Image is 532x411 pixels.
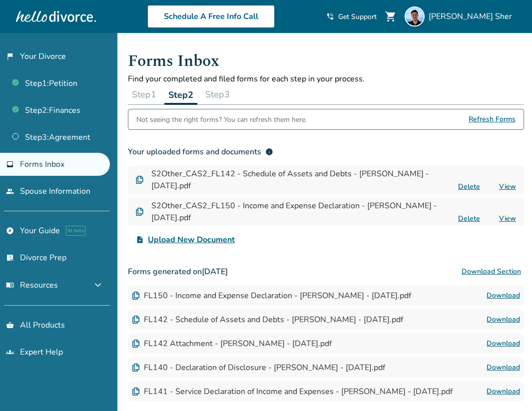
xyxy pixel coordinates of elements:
[132,388,140,396] img: Document
[151,168,451,192] h4: S2Other_CAS2_FL142 - Schedule of Assets and Debts - [PERSON_NAME] - [DATE].pdf
[132,290,411,301] div: FL150 - Income and Expense Declaration - [PERSON_NAME] - [DATE].pdf
[128,262,524,282] h3: Forms generated on [DATE]
[136,109,307,129] div: Not seeing the right forms? You can refresh them here.
[92,279,104,291] span: expand_more
[128,84,160,104] button: Step1
[132,314,403,325] div: FL142 - Schedule of Assets and Debts - [PERSON_NAME] - [DATE].pdf
[469,109,516,129] span: Refresh Forms
[487,338,520,350] a: Download
[132,386,453,397] div: FL141 - Service Declaration of Income and Expenses - [PERSON_NAME] - [DATE].pdf
[147,5,275,28] a: Schedule A Free Info Call
[132,338,332,349] div: FL142 Attachment - [PERSON_NAME] - [DATE].pdf
[326,12,334,20] span: phone_in_talk
[429,11,516,22] span: [PERSON_NAME] Sher
[132,292,140,300] img: Document
[6,280,58,291] span: Resources
[6,187,14,195] span: people
[128,49,524,73] h1: Forms Inbox
[128,146,273,158] div: Your uploaded forms and documents
[6,160,14,168] span: inbox
[66,226,85,236] span: AI beta
[6,321,14,329] span: shopping_basket
[6,227,14,235] span: explore
[326,12,377,21] a: phone_in_talkGet Support
[385,10,397,22] span: shopping_cart
[6,52,14,60] span: flag_2
[6,281,14,289] span: menu_book
[499,182,516,191] a: View
[132,340,140,348] img: Document
[164,84,197,105] button: Step2
[6,254,14,262] span: list_alt_check
[132,316,140,324] img: Document
[6,348,14,356] span: groups
[459,262,524,282] button: Download Section
[136,176,143,184] img: Document
[405,6,425,26] img: Omar Sher
[201,84,234,104] button: Step3
[482,363,532,411] iframe: Chat Widget
[148,234,235,246] span: Upload New Document
[151,200,451,224] h4: S2Other_CAS2_FL150 - Income and Expense Declaration - [PERSON_NAME] - [DATE].pdf
[338,12,377,21] span: Get Support
[132,364,140,372] img: Document
[265,148,273,156] span: info
[132,362,385,373] div: FL140 - Declaration of Disclosure - [PERSON_NAME] - [DATE].pdf
[455,213,483,224] button: Delete
[487,290,520,302] a: Download
[487,362,520,374] a: Download
[487,314,520,326] a: Download
[455,181,483,192] button: Delete
[499,214,516,223] a: View
[20,159,64,170] span: Forms Inbox
[128,73,524,84] p: Find your completed and filed forms for each step in your process.
[136,208,143,216] img: Document
[136,236,144,244] span: upload_file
